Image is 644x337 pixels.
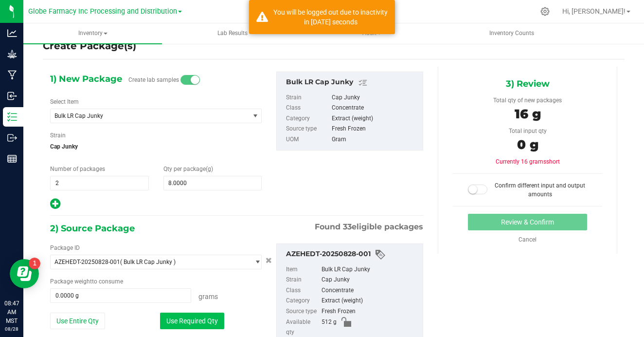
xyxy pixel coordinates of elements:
span: Package ID [50,244,80,251]
div: Fresh Frozen [322,306,418,317]
span: Currently 16 grams [496,158,560,165]
inline-svg: Analytics [7,28,17,38]
span: Found eligible packages [315,221,423,233]
label: Class [286,103,330,113]
a: Inventory Counts [442,23,581,44]
button: Review & Confirm [468,214,587,230]
span: AZEHEDT-20250828-001 [54,259,120,265]
a: Inventory [23,23,162,44]
iframe: Resource center unread badge [29,258,40,269]
div: Fresh Frozen [332,124,418,134]
inline-svg: Inventory [7,112,17,122]
div: Bulk LR Cap Junky [286,77,418,89]
input: 2 [51,176,148,190]
div: Extract (weight) [332,113,418,124]
div: Extract (weight) [322,296,418,306]
div: Bulk LR Cap Junky [322,264,418,275]
span: select [249,255,261,269]
input: 0.0000 g [51,289,191,302]
inline-svg: Reports [7,154,17,164]
span: Cap Junky [50,139,262,154]
a: Lab Results [163,23,302,44]
label: Item [286,264,320,275]
label: Category [286,296,320,306]
label: Create lab samples [128,73,179,87]
span: 2) Source Package [50,221,135,236]
span: Confirm different input and output amounts [495,182,585,198]
a: Cancel [519,236,537,243]
button: Cancel button [263,254,275,268]
label: Strain [286,93,330,103]
span: 16 g [515,106,541,122]
label: Strain [286,275,320,285]
span: 0 g [517,137,538,152]
span: Hi, [PERSON_NAME]! [562,7,626,15]
inline-svg: Outbound [7,133,17,143]
span: Lab Results [204,29,261,37]
span: 1) New Package [50,72,122,86]
span: ( Bulk LR Cap Junky ) [120,259,176,265]
input: 8.0000 [164,176,262,190]
button: Use Required Qty [160,313,224,329]
span: Total qty of new packages [493,97,562,104]
div: Manage settings [539,7,551,16]
span: Globe Farmacy Inc Processing and Distribution [28,7,177,16]
label: Strain [50,131,66,140]
span: Bulk LR Cap Junky [54,112,237,119]
span: weight [74,278,92,285]
span: Total input qty [509,128,547,134]
button: Use Entire Qty [50,313,105,329]
span: (g) [206,166,213,172]
inline-svg: Grow [7,49,17,59]
label: Source type [286,124,330,134]
div: You will be logged out due to inactivity in 1486 seconds [273,7,388,27]
div: Gram [332,134,418,145]
span: short [546,158,560,165]
span: Grams [198,293,218,300]
span: 3) Review [506,76,550,91]
div: Cap Junky [332,93,418,103]
label: UOM [286,134,330,145]
div: Cap Junky [322,275,418,285]
label: Category [286,113,330,124]
div: AZEHEDT-20250828-001 [286,249,418,261]
label: Select Item [50,97,79,106]
span: 33 [343,222,352,231]
inline-svg: Manufacturing [7,70,17,80]
label: Source type [286,306,320,317]
h4: Create Package(s) [43,39,136,53]
div: Concentrate [332,103,418,113]
span: Qty per package [163,166,213,172]
span: Inventory Counts [476,29,547,37]
span: select [249,109,261,123]
div: Concentrate [322,285,418,296]
inline-svg: Inbound [7,91,17,101]
p: 08/28 [4,325,19,333]
span: Package to consume [50,278,123,285]
span: Number of packages [50,166,105,172]
p: 08:47 AM MST [4,299,19,325]
label: Class [286,285,320,296]
span: Add new output [50,203,60,209]
iframe: Resource center [10,259,39,288]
